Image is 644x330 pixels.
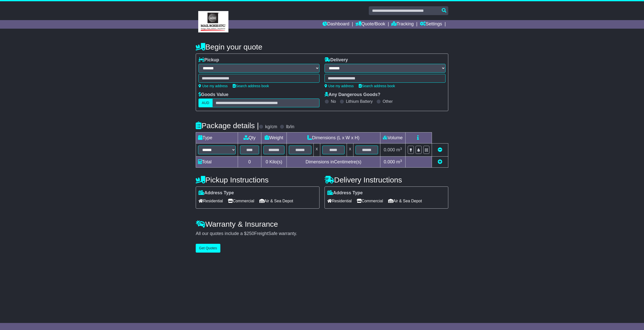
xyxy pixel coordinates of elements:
[347,144,353,157] td: x
[238,132,261,144] td: Qty
[196,121,259,130] h4: Package details |
[327,197,352,205] span: Residential
[313,144,320,157] td: x
[238,157,261,168] td: 0
[383,99,393,104] label: Other
[261,132,287,144] td: Weight
[233,84,269,88] a: Search address book
[380,132,405,144] td: Volume
[396,147,402,152] span: m
[323,20,349,29] a: Dashboard
[384,159,395,164] span: 0.000
[286,124,294,130] label: lb/in
[438,147,442,152] a: Remove this item
[355,20,385,29] a: Quote/Book
[198,92,228,98] label: Goods Value
[400,147,402,151] sup: 3
[266,159,268,164] span: 0
[287,157,380,168] td: Dimensions in Centimetre(s)
[196,244,220,253] button: Get Quotes
[196,176,319,184] h4: Pickup Instructions
[327,190,363,196] label: Address Type
[357,197,383,205] span: Commercial
[196,132,238,144] td: Type
[325,92,380,98] label: Any Dangerous Goods?
[196,220,448,228] h4: Warranty & Insurance
[198,190,234,196] label: Address Type
[196,43,448,51] h4: Begin your quote
[247,231,254,236] span: 250
[396,159,402,164] span: m
[325,176,448,184] h4: Delivery Instructions
[259,197,293,205] span: Air & Sea Depot
[325,84,354,88] a: Use my address
[196,231,448,237] div: All our quotes include a $ FreightSafe warranty.
[400,159,402,163] sup: 3
[228,197,254,205] span: Commercial
[438,159,442,164] a: Add new item
[196,157,238,168] td: Total
[287,132,380,144] td: Dimensions (L x W x H)
[198,57,219,63] label: Pickup
[420,20,442,29] a: Settings
[198,84,228,88] a: Use my address
[384,147,395,152] span: 0.000
[391,20,414,29] a: Tracking
[261,157,287,168] td: Kilo(s)
[388,197,422,205] span: Air & Sea Depot
[331,99,336,104] label: No
[198,99,213,107] label: AUD
[325,57,348,63] label: Delivery
[346,99,373,104] label: Lithium Battery
[198,197,223,205] span: Residential
[359,84,395,88] a: Search address book
[265,124,277,130] label: kg/cm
